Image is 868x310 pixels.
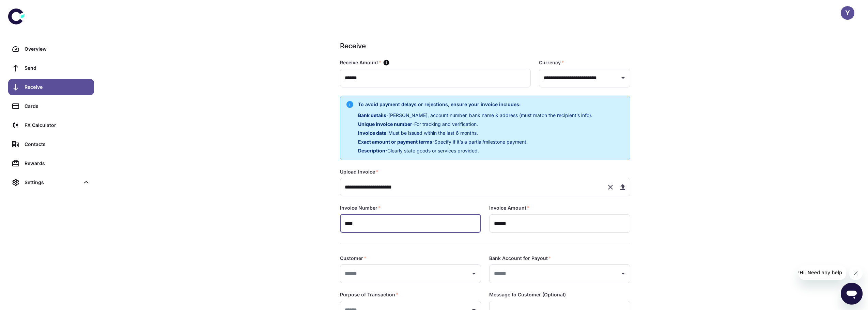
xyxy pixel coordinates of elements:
[25,179,80,186] div: Settings
[25,121,90,129] div: FX Calculator
[358,120,592,128] p: - For tracking and verification.
[489,291,566,298] label: Message to Customer (Optional)
[8,155,94,172] a: Rewards
[25,64,90,72] div: Send
[358,138,592,146] p: - Specify if it’s a partial/milestone payment.
[539,59,564,66] label: Currency
[8,174,94,191] div: Settings
[25,160,90,167] div: Rewards
[358,148,385,153] span: Description
[618,269,628,278] button: Open
[618,73,628,83] button: Open
[25,45,90,53] div: Overview
[8,98,94,114] a: Cards
[340,168,378,175] label: Upload Invoice
[469,269,479,278] button: Open
[841,6,854,20] button: Y
[799,265,846,280] iframe: הודעה מהחברה
[358,101,592,108] h6: To avoid payment delays or rejections, ensure your invoice includes:
[340,41,627,51] h1: Receive
[358,121,412,127] span: Unique invoice number
[358,112,592,119] p: - [PERSON_NAME], account number, bank name & address (must match the recipient’s info).
[8,60,94,76] a: Send
[8,117,94,133] a: FX Calculator
[25,102,90,110] div: Cards
[849,266,863,280] iframe: סגור הודעה
[358,139,432,145] span: Exact amount or payment terms
[358,130,386,136] span: Invoice date
[8,79,94,95] a: Receive
[8,136,94,152] a: Contacts
[358,129,592,137] p: - Must be issued within the last 6 months.
[340,59,382,66] label: Receive Amount
[340,291,399,298] label: Purpose of Transaction
[489,255,551,262] label: Bank Account for Payout
[8,41,94,57] a: Overview
[340,255,367,262] label: Customer
[25,141,90,148] div: Contacts
[489,205,530,211] label: Invoice Amount
[358,147,592,154] p: - Clearly state goods or services provided.
[340,205,381,211] label: Invoice Number
[841,283,863,305] iframe: לחצן לפתיחת חלון הודעות הטקסט
[358,112,386,118] span: Bank details
[25,83,90,91] div: Receive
